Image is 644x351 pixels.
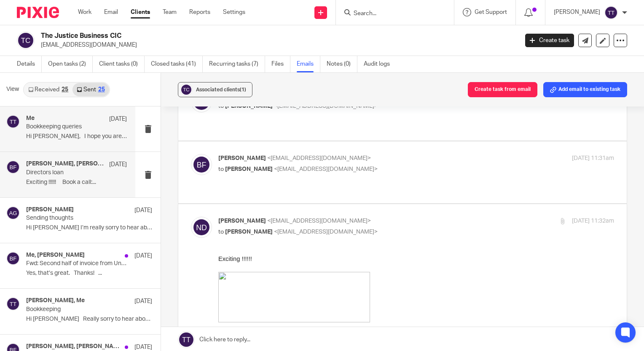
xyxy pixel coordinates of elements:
a: Sent25 [72,83,109,96]
h4: [PERSON_NAME], [PERSON_NAME] [26,160,105,168]
span: <[EMAIL_ADDRESS][DOMAIN_NAME]> [274,166,378,172]
a: Instagram [29,284,57,290]
span: [PERSON_NAME] [218,155,266,161]
h4: [PERSON_NAME], [PERSON_NAME] [26,343,121,350]
a: [URL][DOMAIN_NAME] [30,77,92,84]
button: Associated clients(1) [178,82,252,97]
h4: Me [26,115,35,122]
p: [DATE] [134,297,152,306]
a: Audit logs [364,56,396,72]
span: ook a call: [4,77,92,84]
a: Received25 [24,83,72,96]
a: Emails [297,56,320,72]
p: Sending thoughts [26,215,127,222]
span: View [6,85,19,94]
span: [PERSON_NAME] [218,218,266,224]
a: The Essential Guide to a Profitable and Impactful Business [33,85,185,92]
span: [PERSON_NAME] [225,166,273,172]
a: Create task [525,34,574,47]
p: Bookkeeping [26,306,127,313]
div: 25 [98,87,105,93]
a: Notes (0) [327,56,357,72]
img: svg%3E [191,217,212,238]
a: Recurring tasks (7) [209,56,265,72]
span: <[EMAIL_ADDRESS][DOMAIN_NAME]> [267,155,371,161]
a: Email [104,8,118,16]
p: [EMAIL_ADDRESS][DOMAIN_NAME] [41,41,513,49]
img: svg%3E [6,206,20,220]
a: Details [17,56,42,72]
p: Hi [PERSON_NAME] I’m really sorry to hear about your... [26,224,152,231]
img: svg%3E [180,83,193,96]
button: Create task from email [468,82,537,97]
span: to [218,229,224,235]
img: Pixie [17,7,59,18]
img: svg%3E [191,154,212,175]
h4: [PERSON_NAME], Me [26,297,85,304]
input: Search [353,10,429,18]
span: [PERSON_NAME] [225,229,273,235]
img: svg%3E [17,32,35,49]
span: to [218,166,224,172]
a: Files [271,56,290,72]
p: [DATE] [109,160,127,169]
p: [DATE] 11:31am [572,154,614,163]
span: (1) [240,87,246,92]
p: [DATE] [134,252,152,260]
img: svg%3E [6,297,20,311]
a: Work [78,8,91,16]
a: Open tasks (2) [48,56,93,72]
p: Fwd: Second half of invoice from Unique signs [26,260,127,267]
img: svg%3E [6,115,20,128]
h4: Me, [PERSON_NAME] [26,252,85,259]
p: [DATE] [134,206,152,215]
p: Hi [PERSON_NAME] Really sorry to hear about... [26,316,152,323]
a: Team [163,8,177,16]
a: Closed tasks (41) [151,56,203,72]
p: [PERSON_NAME] [554,8,600,16]
div: 25 [62,87,68,93]
p: Hi [PERSON_NAME], I hope you are well. ... [26,133,127,140]
a: Reports [189,8,210,16]
a: Client tasks (0) [99,56,145,72]
p: Exciting !!!!!! Book a call:... [26,179,127,186]
img: svg%3E [604,6,618,19]
p: Yes, that’s great. Thanks! ... [26,270,152,277]
a: Clients [131,8,150,16]
span: <[EMAIL_ADDRESS][DOMAIN_NAME]> [267,218,371,224]
p: [DATE] [109,115,127,123]
span: <[EMAIL_ADDRESS][DOMAIN_NAME]> [274,229,378,235]
a: Settings [223,8,245,16]
img: svg%3E [6,160,20,174]
p: Bookkeeping queries [26,123,107,130]
p: [DATE] 11:32am [572,217,614,226]
a: Linkedin [59,284,83,290]
span: Associated clients [196,87,246,92]
span: Get Support [475,9,507,15]
h4: [PERSON_NAME] [26,206,74,213]
p: Directors loan [26,169,107,176]
button: Add email to existing task [543,82,627,97]
h2: The Justice Business CIC [41,32,418,40]
img: svg%3E [6,252,20,265]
